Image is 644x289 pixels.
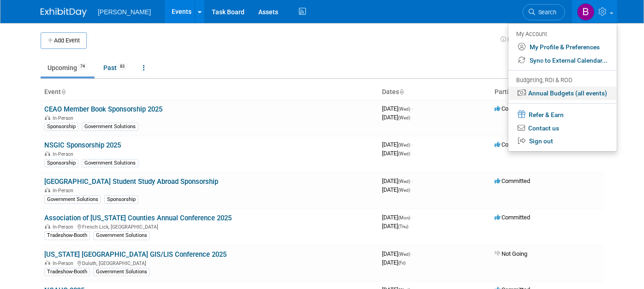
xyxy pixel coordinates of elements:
[516,28,608,39] div: My Account
[44,250,227,259] a: [US_STATE] [GEOGRAPHIC_DATA] GIS/LIS Conference 2025
[495,105,530,112] span: Committed
[41,8,87,17] img: ExhibitDay
[53,115,76,121] span: In-Person
[495,250,527,257] span: Not Going
[45,151,50,156] img: In-Person Event
[93,231,150,240] div: Government Solutions
[411,141,413,148] span: -
[411,177,413,184] span: -
[44,141,121,149] a: NSGIC Sponsorship 2025
[382,214,413,221] span: [DATE]
[104,195,138,204] div: Sponsorship
[41,59,95,77] a: Upcoming74
[93,268,150,276] div: Government Solutions
[382,186,410,193] span: [DATE]
[44,268,90,276] div: Tradeshow-Booth
[495,177,530,184] span: Committed
[53,224,76,230] span: In-Person
[411,105,413,112] span: -
[382,259,405,266] span: [DATE]
[516,76,608,85] div: Budgeting, ROI & ROO
[82,123,138,131] div: Government Solutions
[44,123,78,131] div: Sponsorship
[45,260,50,265] img: In-Person Event
[508,87,617,100] a: Annual Budgets (all events)
[398,106,410,112] span: (Wed)
[53,260,76,266] span: In-Person
[399,88,404,95] a: Sort by Start Date
[382,114,410,121] span: [DATE]
[382,105,413,112] span: [DATE]
[53,188,76,194] span: In-Person
[523,4,565,20] a: Search
[535,9,556,16] span: Search
[508,135,617,148] a: Sign out
[96,59,134,77] a: Past83
[398,188,410,193] span: (Wed)
[382,250,413,257] span: [DATE]
[45,188,50,192] img: In-Person Event
[44,195,101,204] div: Government Solutions
[411,214,413,221] span: -
[508,122,617,135] a: Contact us
[44,223,375,230] div: French Lick, [GEOGRAPHIC_DATA]
[44,105,162,113] a: CEAO Member Book Sponsorship 2025
[411,250,413,257] span: -
[398,151,410,156] span: (Wed)
[378,84,491,100] th: Dates
[44,159,78,167] div: Sponsorship
[398,115,410,120] span: (Wed)
[508,107,617,122] a: Refer & Earn
[495,214,530,221] span: Committed
[398,260,405,265] span: (Fri)
[577,3,595,21] img: Buse Onen
[45,224,50,229] img: In-Person Event
[44,259,375,266] div: Duluth, [GEOGRAPHIC_DATA]
[53,151,76,157] span: In-Person
[508,54,617,67] a: Sync to External Calendar...
[501,36,603,43] a: How to sync to an external calendar...
[41,84,378,100] th: Event
[398,252,410,257] span: (Wed)
[398,215,410,220] span: (Mon)
[44,214,232,222] a: Association of [US_STATE] Counties Annual Conference 2025
[41,32,87,49] button: Add Event
[398,224,408,229] span: (Thu)
[44,231,90,240] div: Tradeshow-Booth
[78,63,88,70] span: 74
[82,159,138,167] div: Government Solutions
[61,88,66,95] a: Sort by Event Name
[495,141,530,148] span: Committed
[98,8,151,16] span: [PERSON_NAME]
[44,177,218,186] a: [GEOGRAPHIC_DATA] Student Study Abroad Sponsorship
[398,179,410,184] span: (Wed)
[117,63,127,70] span: 83
[491,84,603,100] th: Participation
[382,141,413,148] span: [DATE]
[382,223,408,230] span: [DATE]
[382,177,413,184] span: [DATE]
[398,142,410,147] span: (Wed)
[382,150,410,157] span: [DATE]
[508,41,617,54] a: My Profile & Preferences
[45,115,50,120] img: In-Person Event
